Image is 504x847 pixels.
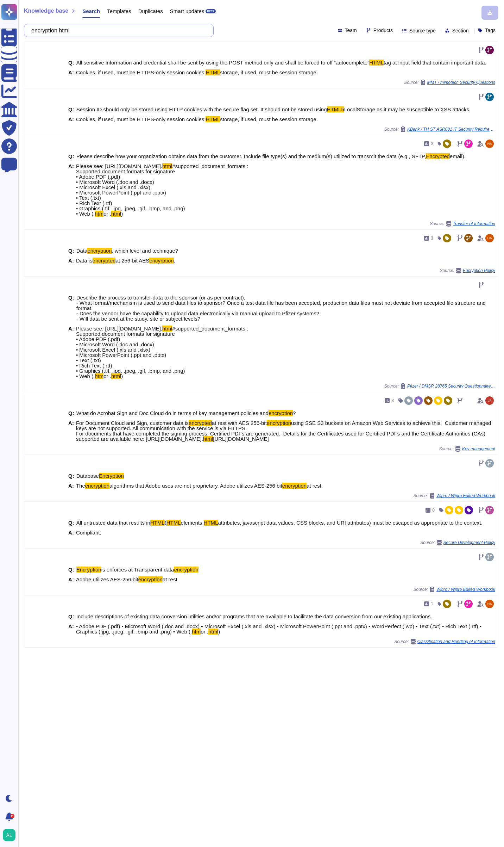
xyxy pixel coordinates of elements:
b: Q: [68,567,74,572]
span: Knowledge base [24,8,68,14]
input: Search a question or template... [28,24,206,37]
mark: html [203,436,213,442]
span: [URL][DOMAIN_NAME] [213,436,269,442]
span: All untrusted data that results in [76,520,150,526]
span: #supported_document_formats : Supported document formats for signature • Adobe PDF (.pdf) • Micro... [76,326,248,379]
mark: html [162,326,172,332]
span: email). [450,153,466,159]
span: tag at input field that contain important data. [384,60,486,66]
span: Key management [462,447,495,451]
span: Templates [107,8,131,14]
mark: HTML [206,116,220,122]
span: algorithms that Adobe uses are not proprietary. Adobe utilizes AES-256 bit [109,483,282,489]
span: is enforces at Transparent data [101,567,174,573]
span: Source type [409,28,436,33]
b: Q: [68,60,74,65]
mark: encrypted [189,420,212,426]
span: Wipro / Wipro Edited Workbook [436,587,495,592]
b: A: [68,258,74,263]
mark: encryption [138,576,163,582]
button: user [1,827,20,843]
span: or . [103,373,111,379]
mark: html [111,373,121,379]
b: Q: [68,295,74,321]
span: Include descriptions of existing data conversion utilities and/or programs that are available to ... [76,613,432,619]
span: Data [76,248,88,254]
mark: HTML [150,520,165,526]
b: Q: [68,410,74,416]
mark: HTML [206,69,220,75]
span: Describe the process to transfer data to the sponsor (or as per contract). - What format/mechanis... [76,295,486,322]
span: LocalStorage as it may be susceptible to XSS attacks. [344,106,471,112]
mark: html [111,211,121,217]
span: Search [82,8,100,14]
span: Source: [394,639,495,644]
span: Please describe how your organization obtains data from the customer. Include file type(s) and th... [76,153,426,159]
span: Secure Development Policy [443,540,495,545]
span: Database [76,473,99,479]
span: , which level and technique? [112,248,178,254]
mark: Encryption [99,473,124,479]
span: Source: [384,383,495,389]
span: elements, [181,520,204,526]
span: • Adobe PDF (.pdf) • Microsoft Word (.doc and .docx) • Microsoft Excel (.xls and .xlsx) • Microso... [76,623,481,635]
span: Pfizer / DMSR 28765 Security Questionnaire 2024 [407,384,495,388]
mark: encryption [87,248,112,254]
span: Transfer of Information [453,222,496,226]
b: A: [68,530,74,535]
b: Q: [68,107,74,112]
span: Source: [413,493,495,499]
span: Please see: [URL][DOMAIN_NAME]. [76,163,162,169]
span: at rest. [307,483,323,489]
span: 3 [391,398,394,403]
mark: encryption [267,420,291,426]
span: ) [218,629,220,635]
mark: HTML [204,520,218,526]
img: user [3,829,15,841]
span: Source: [384,126,495,132]
span: ) [121,211,123,217]
span: using SSE S3 buckets on Amazon Web Services to achieve this. Customer managed keys are not suppor... [76,420,491,442]
span: Please see: [URL][DOMAIN_NAME]. [76,326,162,332]
b: A: [68,326,74,379]
span: at rest. [163,576,179,582]
span: Team [345,28,357,33]
mark: HTML [166,520,181,526]
div: BETA [206,9,216,13]
span: or . [201,629,208,635]
span: ? [293,410,296,416]
span: All sensitive information and credential shall be sent by using the POST method only and shall be... [76,60,369,66]
span: or . [103,211,111,217]
span: storage, if used, must be session storage. [220,69,318,75]
span: Section [452,28,469,33]
mark: encryption [174,567,198,573]
span: Compliant. [76,530,101,536]
b: A: [68,117,74,122]
span: ( [165,520,166,526]
span: Wipro / Wipro Edited Workbook [436,494,495,498]
span: The [76,483,85,489]
mark: encrypted [93,258,116,264]
span: storage, if used, must be session storage. [220,116,318,122]
span: Encryption Policy [463,268,495,273]
mark: encyrption [149,258,174,264]
span: Cookies, if used, must be HTTPS-only session cookies; [76,69,206,75]
mark: html [208,629,218,635]
span: Source: [440,268,495,273]
span: Source: [420,540,495,545]
b: A: [68,624,74,634]
span: attributes, javascript data values, CSS blocks, and URI attributes) must be escaped as appropriat... [218,520,482,526]
span: What do Acrobat Sign and Doc Cloud do in terms of key management policies and [76,410,269,416]
b: A: [68,420,74,441]
span: Adobe utilizes AES-256 bit [76,576,138,582]
b: Q: [68,154,74,159]
span: Source: [404,80,495,85]
mark: HTML [369,60,384,66]
span: 1 [431,602,433,606]
mark: html [162,163,172,169]
span: Cookies, if used, must be HTTPS-only session cookies; [76,116,206,122]
b: Q: [68,520,74,525]
span: . [174,258,175,264]
span: Classification and Handling of Information [417,639,495,644]
span: Source: [430,221,495,227]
